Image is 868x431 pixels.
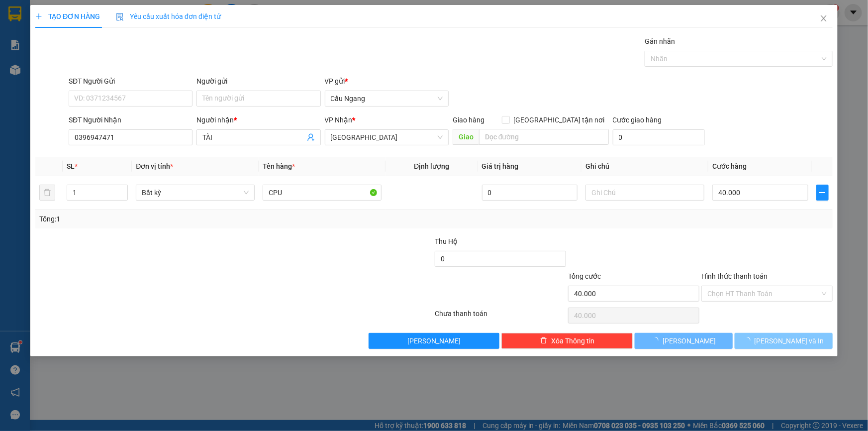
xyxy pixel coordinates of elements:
[453,129,479,145] span: Giao
[325,76,449,87] div: VP gửi
[645,37,675,45] label: Gán nhãn
[652,337,663,344] span: loading
[744,337,755,344] span: loading
[331,130,443,145] span: Sài Gòn
[510,114,609,125] span: [GEOGRAPHIC_DATA] tận nơi
[331,91,443,106] span: Cầu Ngang
[434,308,568,325] div: Chưa thanh toán
[613,116,662,124] label: Cước giao hàng
[196,114,320,125] div: Người nhận
[369,333,500,349] button: [PERSON_NAME]
[35,13,42,20] span: plus
[142,185,249,200] span: Bất kỳ
[820,14,828,22] span: close
[540,337,547,345] span: delete
[263,185,382,201] input: VD: Bàn, Ghế
[136,162,173,170] span: Đơn vị tính
[453,116,484,124] span: Giao hàng
[307,133,315,141] span: user-add
[482,162,519,170] span: Giá trị hàng
[196,76,320,87] div: Người gửi
[755,335,824,346] span: [PERSON_NAME] và In
[435,237,458,245] span: Thu Hộ
[116,12,221,20] span: Yêu cầu xuất hóa đơn điện tử
[816,185,829,201] button: plus
[701,272,768,280] label: Hình thức thanh toán
[69,76,193,87] div: SĐT Người Gửi
[817,189,828,197] span: plus
[39,214,335,224] div: Tổng: 1
[551,335,594,346] span: Xóa Thông tin
[35,12,100,20] span: TẠO ĐƠN HÀNG
[39,185,55,201] button: delete
[69,114,193,125] div: SĐT Người Nhận
[414,162,449,170] span: Định lượng
[407,335,461,346] span: [PERSON_NAME]
[501,333,633,349] button: deleteXóa Thông tin
[67,162,75,170] span: SL
[712,162,747,170] span: Cước hàng
[568,272,601,280] span: Tổng cước
[479,129,609,145] input: Dọc đường
[735,333,833,349] button: [PERSON_NAME] và In
[635,333,733,349] button: [PERSON_NAME]
[613,129,705,145] input: Cước giao hàng
[663,335,716,346] span: [PERSON_NAME]
[482,185,578,201] input: 0
[325,116,353,124] span: VP Nhận
[263,162,295,170] span: Tên hàng
[585,185,704,201] input: Ghi Chú
[581,157,708,176] th: Ghi chú
[810,5,838,33] button: Close
[116,13,124,21] img: icon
